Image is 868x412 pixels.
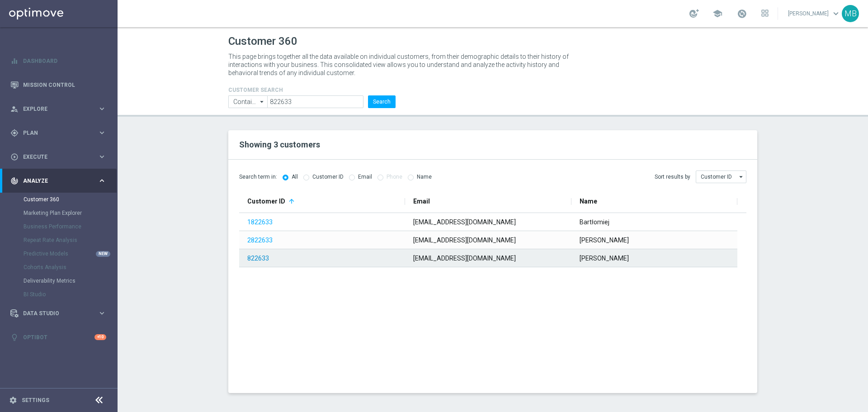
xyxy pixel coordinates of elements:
[239,173,277,181] span: Search term in:
[10,153,107,161] button: play_circle_outline Execute keyboard_arrow_right
[10,177,19,185] i: track_changes
[10,310,107,317] button: Data Studio keyboard_arrow_right
[228,87,396,93] h4: CUSTOMER SEARCH
[417,174,432,180] label: Name
[413,218,516,226] span: [EMAIL_ADDRESS][DOMAIN_NAME]
[23,178,98,184] span: Analyze
[10,129,107,137] button: gps_fixed Plan keyboard_arrow_right
[10,153,98,161] div: Execute
[98,104,106,113] i: keyboard_arrow_right
[247,255,269,262] a: 822633
[387,174,402,180] label: Phone
[24,274,117,288] div: Deliverability Metrics
[10,57,107,65] button: equalizer Dashboard
[580,237,629,244] span: [PERSON_NAME]
[239,140,320,149] span: Showing 3 customers
[22,398,49,403] a: Settings
[580,218,609,226] span: Bartłomiej
[842,5,859,22] div: MB
[228,35,757,48] h1: Customer 360
[24,247,117,260] div: Predictive Models
[239,249,737,267] div: Press SPACE to select this row.
[24,220,117,233] div: Business Performance
[24,206,117,220] div: Marketing Plan Explorer
[10,105,107,113] button: person_search Explore keyboard_arrow_right
[737,171,746,183] i: arrow_drop_down
[696,170,746,183] input: Customer ID
[247,198,285,205] span: Customer ID
[10,325,106,349] div: Optibot
[10,309,98,317] div: Data Studio
[413,255,516,262] span: [EMAIL_ADDRESS][DOMAIN_NAME]
[258,96,267,108] i: arrow_drop_down
[10,333,19,341] i: lightbulb
[10,105,19,113] i: person_search
[24,193,117,206] div: Customer 360
[24,260,117,274] div: Cohorts Analysis
[10,129,19,137] i: gps_fixed
[10,105,98,113] div: Explore
[98,128,106,137] i: keyboard_arrow_right
[24,277,94,284] a: Deliverability Metrics
[368,95,396,108] button: Search
[23,130,98,136] span: Plan
[94,334,106,340] div: +10
[10,49,106,73] div: Dashboard
[10,153,19,161] i: play_circle_outline
[98,152,106,161] i: keyboard_arrow_right
[712,9,722,19] span: school
[10,81,107,89] button: Mission Control
[358,174,372,180] label: Email
[655,173,690,181] span: Sort results by
[267,95,363,108] input: Enter CID, Email, name or phone
[10,177,98,185] div: Analyze
[24,196,94,203] a: Customer 360
[10,177,107,185] button: track_changes Analyze keyboard_arrow_right
[413,198,430,205] span: Email
[10,129,98,137] div: Plan
[9,396,17,404] i: settings
[247,218,273,226] a: 1822633
[228,52,576,77] p: This page brings together all the data available on individual customers, from their demographic ...
[23,311,98,316] span: Data Studio
[23,154,98,160] span: Execute
[247,237,273,244] a: 2822633
[23,49,106,73] a: Dashboard
[24,209,94,217] a: Marketing Plan Explorer
[831,9,841,19] span: keyboard_arrow_down
[23,325,94,349] a: Optibot
[10,73,106,97] div: Mission Control
[787,7,842,20] a: [PERSON_NAME]keyboard_arrow_down
[10,334,107,341] button: lightbulb Optibot +10
[239,213,737,231] div: Press SPACE to select this row.
[98,176,106,185] i: keyboard_arrow_right
[239,231,737,249] div: Press SPACE to select this row.
[96,251,110,257] div: NEW
[24,233,117,247] div: Repeat Rate Analysis
[580,198,597,205] span: Name
[23,106,98,112] span: Explore
[413,237,516,244] span: [EMAIL_ADDRESS][DOMAIN_NAME]
[312,174,344,180] label: Customer ID
[292,174,298,180] label: All
[24,288,117,301] div: BI Studio
[23,73,106,97] a: Mission Control
[580,255,629,262] span: [PERSON_NAME]
[10,57,19,65] i: equalizer
[228,95,267,108] input: Contains
[98,309,106,317] i: keyboard_arrow_right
